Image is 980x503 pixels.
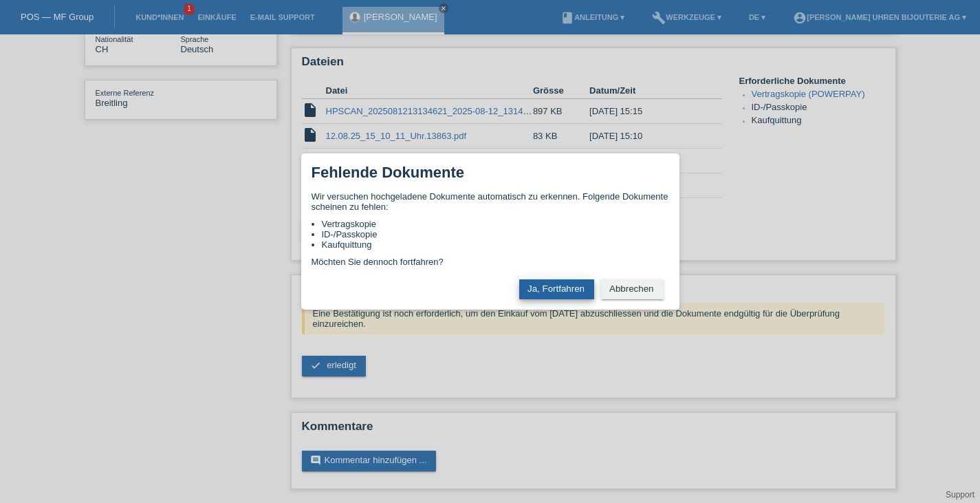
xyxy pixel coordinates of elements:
[322,229,669,239] li: ID-/Passkopie
[519,279,594,299] button: Ja, Fortfahren
[322,219,669,229] li: Vertragskopie
[322,239,669,250] li: Kaufquittung
[601,279,663,299] button: Abbrechen
[312,164,464,181] h1: Fehlende Dokumente
[312,191,669,267] div: Wir versuchen hochgeladene Dokumente automatisch zu erkennen. Folgende Dokumente scheinen zu fehl...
